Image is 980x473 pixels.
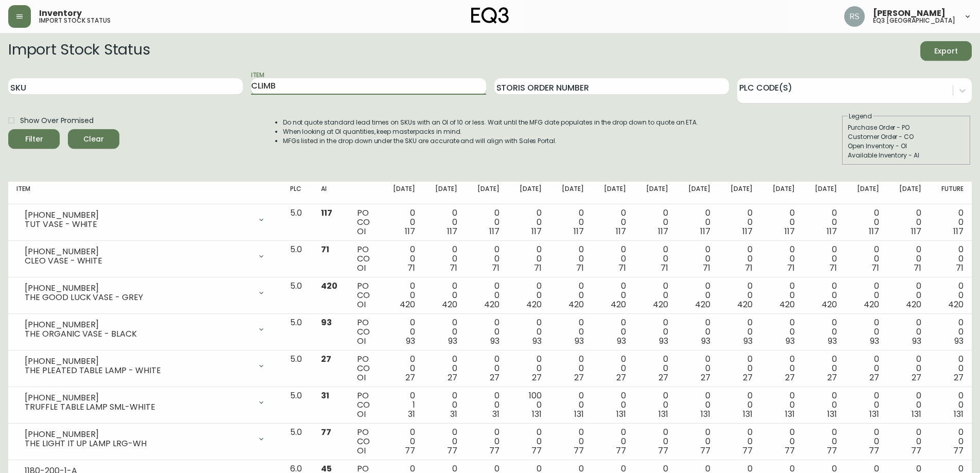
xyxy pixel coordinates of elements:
[357,262,366,274] span: OI
[827,445,837,457] span: 77
[432,391,457,419] div: 0 0
[381,182,423,204] th: [DATE]
[471,7,509,24] img: logo
[785,372,795,383] span: 27
[448,335,457,347] span: 93
[911,225,921,237] span: 117
[558,318,584,346] div: 0 0
[357,391,372,419] div: PO CO
[873,9,946,17] span: [PERSON_NAME]
[938,208,964,236] div: 0 0
[727,282,753,309] div: 0 0
[432,245,457,273] div: 0 0
[719,182,761,204] th: [DATE]
[532,372,542,383] span: 27
[600,282,626,309] div: 0 0
[848,123,965,132] div: Purchase Order - PO
[912,372,921,383] span: 27
[685,391,710,419] div: 0 0
[896,245,921,273] div: 0 0
[25,211,251,220] div: [PHONE_NUMBER]
[956,262,964,274] span: 71
[25,293,251,302] div: THE GOOD LUCK VASE - GREY
[845,182,887,204] th: [DATE]
[727,391,753,419] div: 0 0
[745,262,753,274] span: 71
[474,391,500,419] div: 0 0
[785,225,795,237] span: 117
[25,366,251,375] div: THE PLEATED TABLE LAMP - WHITE
[25,393,251,402] div: [PHONE_NUMBER]
[929,45,964,58] span: Export
[643,282,668,309] div: 0 0
[938,355,964,382] div: 0 0
[848,112,873,121] legend: Legend
[389,428,415,456] div: 0 0
[447,445,457,457] span: 77
[8,41,150,61] h2: Import Stock Status
[785,445,795,457] span: 77
[389,208,415,236] div: 0 0
[869,225,879,237] span: 117
[576,262,584,274] span: 71
[827,225,837,237] span: 117
[16,318,274,341] div: [PHONE_NUMBER]THE ORGANIC VASE - BLACK
[466,182,508,204] th: [DATE]
[423,182,466,204] th: [DATE]
[357,445,366,457] span: OI
[616,225,626,237] span: 117
[600,208,626,236] div: 0 0
[827,408,837,420] span: 131
[474,245,500,273] div: 0 0
[954,372,964,383] span: 27
[25,357,251,366] div: [PHONE_NUMBER]
[896,355,921,382] div: 0 0
[357,282,372,309] div: PO CO
[25,430,251,439] div: [PHONE_NUMBER]
[616,408,626,420] span: 131
[618,262,626,274] span: 71
[658,225,668,237] span: 117
[558,355,584,382] div: 0 0
[321,353,331,365] span: 27
[532,408,542,420] span: 131
[357,335,366,347] span: OI
[313,182,349,204] th: AI
[896,318,921,346] div: 0 0
[769,391,795,419] div: 0 0
[906,299,921,310] span: 420
[447,225,457,237] span: 117
[357,408,366,420] span: OI
[873,17,955,24] h5: eq3 [GEOGRAPHIC_DATA]
[558,245,584,273] div: 0 0
[389,282,415,309] div: 0 0
[25,220,251,229] div: TUT VASE - WHITE
[16,428,274,450] div: [PHONE_NUMBER]THE LIGHT IT UP LAMP LRG-WH
[489,445,500,457] span: 77
[870,335,879,347] span: 93
[321,280,337,292] span: 420
[432,282,457,309] div: 0 0
[811,318,837,346] div: 0 0
[727,355,753,382] div: 0 0
[869,372,879,383] span: 27
[568,299,584,310] span: 420
[558,428,584,456] div: 0 0
[676,182,719,204] th: [DATE]
[550,182,592,204] th: [DATE]
[490,335,500,347] span: 93
[701,372,710,383] span: 27
[321,207,332,219] span: 117
[25,329,251,339] div: THE ORGANIC VASE - BLACK
[658,372,668,383] span: 27
[526,299,542,310] span: 420
[948,299,964,310] span: 420
[474,318,500,346] div: 0 0
[701,408,710,420] span: 131
[516,391,542,419] div: 100 0
[357,245,372,273] div: PO CO
[954,408,964,420] span: 131
[405,445,415,457] span: 77
[25,284,251,293] div: [PHONE_NUMBER]
[516,318,542,346] div: 0 0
